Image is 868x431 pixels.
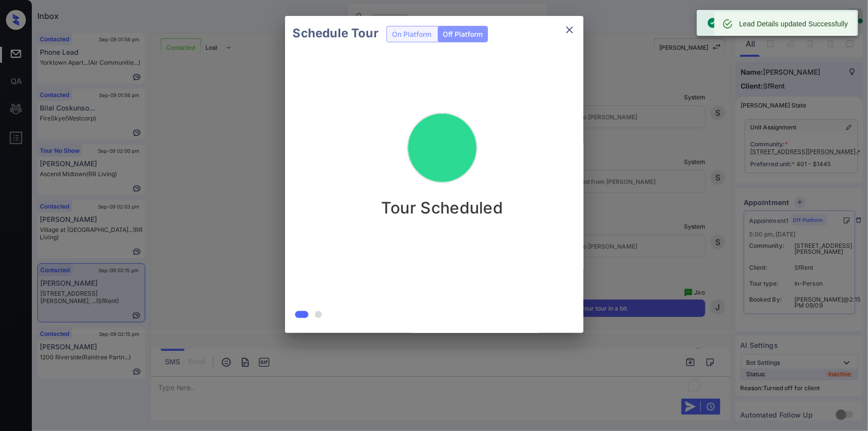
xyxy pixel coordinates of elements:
img: success.888e7dccd4847a8d9502.gif [392,99,492,198]
div: Off-Platform Tour scheduled successfully [707,13,841,33]
div: Lead Details updated Successfully [739,15,848,33]
p: Tour Scheduled [381,198,503,217]
h2: Schedule Tour [285,16,386,51]
button: close [560,20,579,40]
